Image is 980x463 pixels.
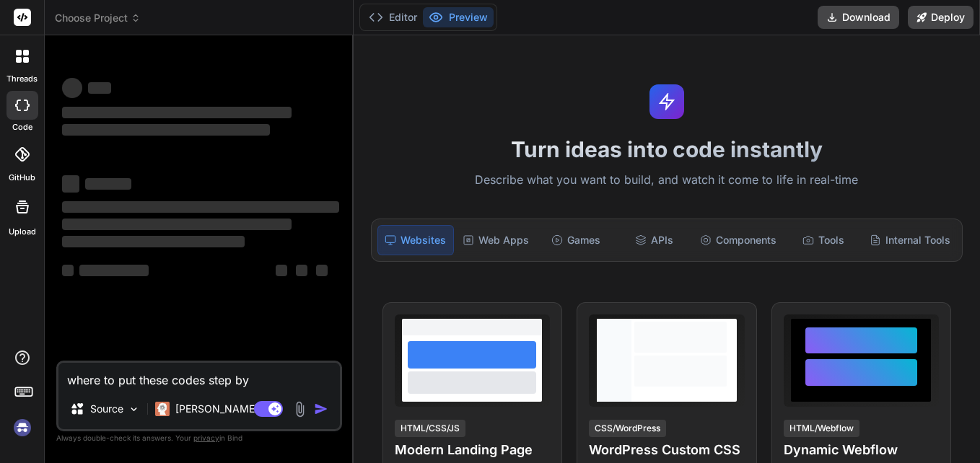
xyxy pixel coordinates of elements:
[128,403,140,415] img: Pick Models
[785,225,861,255] div: Tools
[193,433,219,442] span: privacy
[377,225,455,255] div: Websites
[395,440,550,460] h4: Modern Landing Page
[457,225,535,255] div: Web Apps
[175,402,283,416] p: [PERSON_NAME] 4 S..
[538,225,613,255] div: Games
[362,136,971,162] h1: Turn ideas into code instantly
[62,107,292,118] span: ‌
[10,415,35,440] img: signin
[90,402,123,416] p: Source
[6,73,38,85] label: threads
[296,265,307,276] span: ‌
[818,6,899,29] button: Download
[56,431,342,445] p: Always double-check its answers. Your in Bind
[589,420,666,437] div: CSS/WordPress
[694,225,782,255] div: Components
[9,172,35,184] label: GitHub
[616,225,692,255] div: APIs
[864,225,956,255] div: Internal Tools
[62,265,74,276] span: ‌
[79,265,149,276] span: ‌
[85,178,131,190] span: ‌
[12,121,32,133] label: code
[363,7,423,27] button: Editor
[362,171,971,190] p: Describe what you want to build, and watch it come to life in real-time
[314,402,328,416] img: icon
[62,78,82,98] span: ‌
[316,265,328,276] span: ‌
[423,7,494,27] button: Preview
[395,420,465,437] div: HTML/CSS/JS
[62,175,79,193] span: ‌
[292,401,308,418] img: attachment
[62,124,270,136] span: ‌
[155,402,170,416] img: Claude 4 Sonnet
[908,6,974,29] button: Deploy
[58,363,340,389] textarea: where to put these codes step by [PERSON_NAME]
[784,420,859,437] div: HTML/Webflow
[276,265,287,276] span: ‌
[62,201,339,213] span: ‌
[62,236,245,247] span: ‌
[9,226,36,238] label: Upload
[589,440,744,460] h4: WordPress Custom CSS
[55,11,141,25] span: Choose Project
[62,219,292,230] span: ‌
[88,82,111,94] span: ‌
